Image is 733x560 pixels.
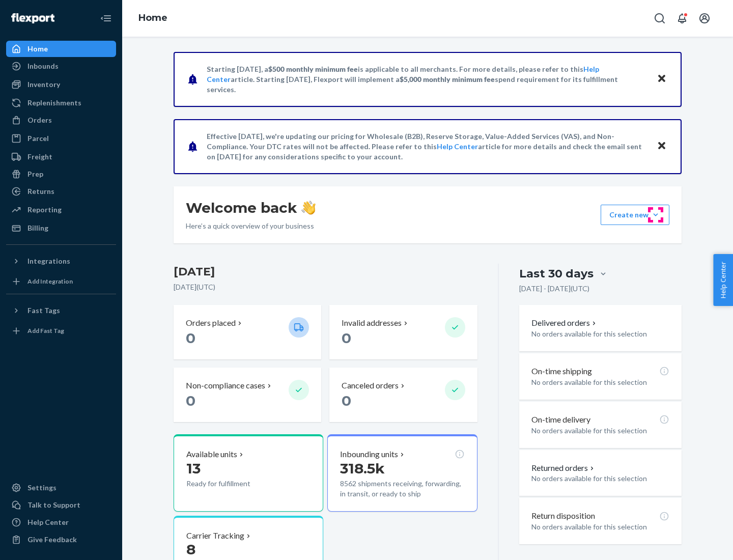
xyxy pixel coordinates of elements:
[186,199,316,217] h1: Welcome back
[342,392,351,409] span: 0
[207,131,647,162] p: Effective [DATE], we're updating our pricing for Wholesale (B2B), Reserve Storage, Value-Added Se...
[329,305,477,359] button: Invalid addresses 0
[27,98,81,108] div: Replenishments
[672,8,692,29] button: Open notifications
[713,254,733,306] button: Help Center
[342,317,402,329] p: Invalid addresses
[519,266,594,282] div: Last 30 days
[27,256,70,266] div: Integrations
[6,76,116,93] a: Inventory
[27,277,73,286] div: Add Integration
[186,479,280,489] p: Ready for fulfillment
[655,139,668,154] button: Close
[6,514,116,530] a: Help Center
[27,169,43,179] div: Prep
[301,201,316,215] img: hand-wave emoji
[531,329,669,339] p: No orders available for this selection
[27,500,80,510] div: Talk to Support
[531,377,669,387] p: No orders available for this selection
[531,414,590,426] p: On-time delivery
[6,58,116,74] a: Inbounds
[186,449,237,460] p: Available units
[96,8,116,29] button: Close Navigation
[6,531,116,548] button: Give Feedback
[531,473,669,484] p: No orders available for this selection
[27,223,48,233] div: Billing
[138,12,167,23] a: Home
[342,380,399,391] p: Canceled orders
[327,434,477,512] button: Inbounding units318.5k8562 shipments receiving, forwarding, in transit, or ready to ship
[531,522,669,532] p: No orders available for this selection
[6,183,116,200] a: Returns
[6,220,116,236] a: Billing
[27,535,77,545] div: Give Feedback
[27,305,60,316] div: Fast Tags
[6,323,116,339] a: Add Fast Tag
[11,13,54,23] img: Flexport logo
[340,479,464,499] p: 8562 shipments receiving, forwarding, in transit, or ready to ship
[6,112,116,128] a: Orders
[27,115,52,125] div: Orders
[27,326,64,335] div: Add Fast Tag
[130,4,176,33] ol: breadcrumbs
[342,329,351,347] span: 0
[27,186,54,197] div: Returns
[27,517,69,527] div: Help Center
[174,282,477,292] p: [DATE] ( UTC )
[186,460,201,477] span: 13
[27,152,52,162] div: Freight
[6,202,116,218] a: Reporting
[6,273,116,290] a: Add Integration
[6,253,116,269] button: Integrations
[655,72,668,87] button: Close
[186,541,195,558] span: 8
[207,64,647,95] p: Starting [DATE], a is applicable to all merchants. For more details, please refer to this article...
[27,205,62,215] div: Reporting
[601,205,669,225] button: Create new
[531,426,669,436] p: No orders available for this selection
[27,133,49,144] div: Parcel
[6,480,116,496] a: Settings
[186,329,195,347] span: 0
[268,65,358,73] span: $500 monthly minimum fee
[186,380,265,391] p: Non-compliance cases
[650,8,670,29] button: Open Search Box
[531,510,595,522] p: Return disposition
[174,434,323,512] button: Available units13Ready for fulfillment
[186,317,236,329] p: Orders placed
[6,302,116,319] button: Fast Tags
[186,392,195,409] span: 0
[27,79,60,90] div: Inventory
[519,284,589,294] p: [DATE] - [DATE] ( UTC )
[694,8,715,29] button: Open account menu
[6,166,116,182] a: Prep
[27,44,48,54] div: Home
[400,75,495,83] span: $5,000 monthly minimum fee
[6,149,116,165] a: Freight
[329,368,477,422] button: Canceled orders 0
[437,142,478,151] a: Help Center
[186,530,244,542] p: Carrier Tracking
[186,221,316,231] p: Here’s a quick overview of your business
[531,462,596,474] button: Returned orders
[27,483,57,493] div: Settings
[6,130,116,147] a: Parcel
[531,317,598,329] button: Delivered orders
[6,497,116,513] a: Talk to Support
[174,368,321,422] button: Non-compliance cases 0
[174,264,477,280] h3: [DATE]
[531,366,592,377] p: On-time shipping
[340,460,385,477] span: 318.5k
[27,61,59,71] div: Inbounds
[174,305,321,359] button: Orders placed 0
[340,449,398,460] p: Inbounding units
[6,41,116,57] a: Home
[6,95,116,111] a: Replenishments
